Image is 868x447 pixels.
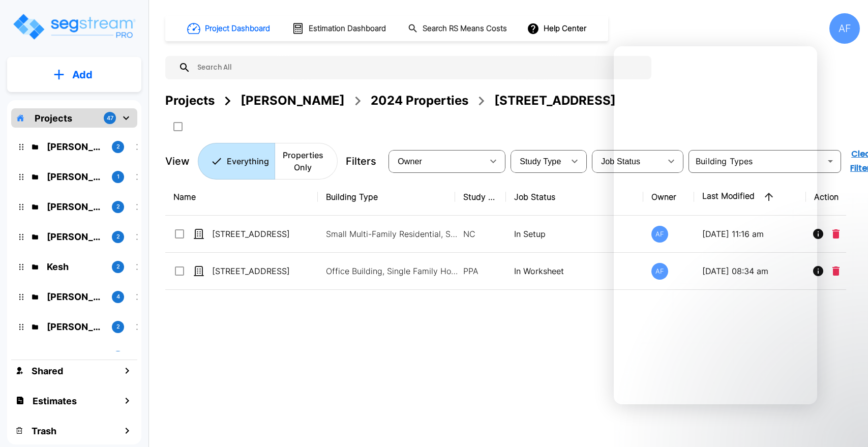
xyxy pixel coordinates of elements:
p: Michael Heinemann [47,350,104,364]
p: 4 [116,292,120,301]
button: Open [823,154,837,168]
div: 2024 Properties [371,92,468,110]
p: Jay Hershowitz [47,140,104,154]
button: Estimation Dashboard [288,18,392,39]
th: Study Type [455,178,506,216]
div: Projects [165,92,215,110]
p: Small Multi-Family Residential, Small Multi-Family Residential Site [326,228,463,240]
p: Office Building, Single Family Home Site [326,265,463,277]
h1: Search RS Means Costs [423,23,507,35]
button: Search RS Means Costs [404,19,513,39]
span: Job Status [601,157,640,166]
h1: Estimation Dashboard [309,23,386,35]
th: Job Status [506,178,643,216]
button: Add [7,60,141,90]
p: 2 [116,322,120,331]
button: Everything [198,143,275,180]
button: Properties Only [275,143,338,180]
p: View [165,154,190,169]
p: 2 [116,232,120,241]
div: AF [829,13,860,44]
p: Ari Eisenman [47,230,104,244]
div: Select [513,147,564,175]
th: Building Type [318,178,455,216]
p: In Worksheet [514,265,635,277]
p: Isaak Markovitz [47,170,104,184]
iframe: Intercom live chat [793,412,817,437]
button: More-Options [844,261,864,281]
div: [STREET_ADDRESS] [494,92,616,110]
button: Delete [828,224,844,244]
button: Project Dashboard [183,17,276,40]
div: [PERSON_NAME] [241,92,345,110]
p: 1 [117,172,119,181]
h1: Project Dashboard [205,23,270,35]
button: Help Center [525,19,590,38]
p: Josh Strum [47,290,104,304]
p: Barry Donath [47,200,104,214]
button: More-Options [844,224,864,244]
p: Kesh [47,260,104,274]
span: Study Type [520,157,561,166]
div: Select [594,147,661,175]
p: 47 [107,114,113,123]
div: Select [391,147,483,175]
div: Platform [198,143,338,180]
h1: Shared [32,364,63,378]
p: 2 [116,262,120,271]
img: Logo [12,12,136,41]
p: Chuny Herzka [47,320,104,334]
p: In Setup [514,228,635,240]
p: [STREET_ADDRESS] [212,265,314,277]
button: Info [808,261,828,281]
h1: Trash [32,424,56,438]
button: Delete [828,261,844,281]
button: SelectAll [168,116,188,137]
th: Name [165,178,318,216]
p: Projects [35,111,72,125]
p: 2 [116,202,120,211]
button: Info [808,224,828,244]
p: 2 [116,142,120,151]
p: Add [72,67,93,82]
input: Search All [191,56,646,79]
p: PPA [463,265,498,277]
span: Owner [398,157,422,166]
iframe: Intercom live chat [614,46,817,404]
h1: Estimates [33,394,77,408]
p: Filters [346,154,376,169]
p: Everything [227,155,269,167]
p: [STREET_ADDRESS] [212,228,314,240]
p: Properties Only [281,149,325,173]
p: NC [463,228,498,240]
